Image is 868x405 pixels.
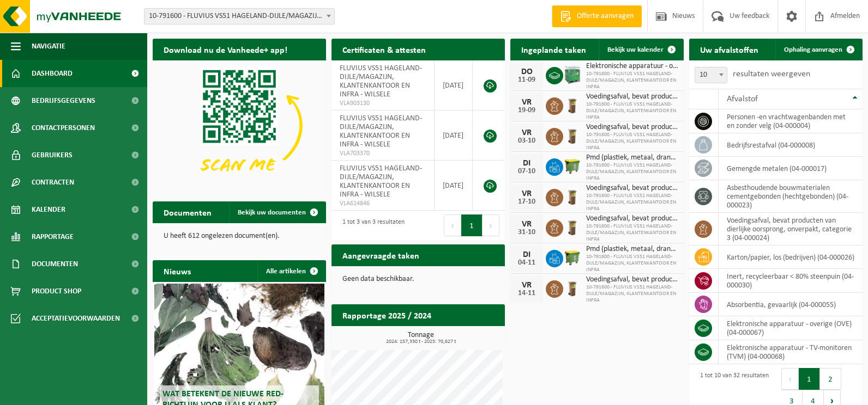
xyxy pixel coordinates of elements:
span: 10-791600 - FLUVIUS VS51 HAGELAND-DIJLE/MAGAZIJN, KLANTENKANTOOR EN INFRA [586,223,678,243]
td: personen -en vrachtwagenbanden met en zonder velg (04-000004) [719,109,863,133]
td: inert, recycleerbaar < 80% steenpuin (04-000030) [719,269,863,293]
span: VLA614846 [340,199,426,208]
img: Download de VHEPlus App [153,60,326,191]
span: Contracten [32,169,74,196]
div: 03-10 [516,137,538,145]
td: asbesthoudende bouwmaterialen cementgebonden (hechtgebonden) (04-000023) [719,180,863,213]
a: Bekijk uw documenten [229,201,325,223]
td: absorbentia, gevaarlijk (04-000055) [719,293,863,316]
span: Navigatie [32,33,65,60]
div: DI [516,159,538,168]
div: VR [516,281,538,290]
img: WB-0140-HPE-BN-01 [563,96,582,114]
button: 1 [461,214,483,236]
h2: Nieuws [153,260,202,281]
span: Gebruikers [32,142,73,169]
td: elektronische apparatuur - TV-monitoren (TVM) (04-000068) [719,340,863,364]
td: voedingsafval, bevat producten van dierlijke oorsprong, onverpakt, categorie 3 (04-000024) [719,213,863,246]
span: VLA703370 [340,149,426,158]
span: Product Shop [32,278,81,305]
span: Offerte aanvragen [574,11,636,22]
span: VLA903130 [340,99,426,108]
a: Bekijk uw kalender [599,39,683,60]
h2: Download nu de Vanheede+ app! [153,39,298,60]
span: Pmd (plastiek, metaal, drankkartons) (bedrijven) [586,245,678,254]
span: 10-791600 - FLUVIUS VS51 HAGELAND-DIJLE/MAGAZIJN, KLANTENKANTOOR EN INFRA [586,101,678,121]
div: VR [516,128,538,137]
label: resultaten weergeven [733,70,810,78]
span: 10-791600 - FLUVIUS VS51 HAGELAND-DIJLE/MAGAZIJN, KLANTENKANTOOR EN INFRA [586,254,678,273]
span: 2024: 157,330 t - 2025: 70,627 t [337,339,505,345]
a: Alle artikelen [257,260,325,282]
span: Acceptatievoorwaarden [32,305,120,332]
span: Kalender [32,196,65,223]
button: 1 [799,368,820,390]
button: Next [483,214,499,236]
h2: Uw afvalstoffen [689,39,769,60]
a: Ophaling aanvragen [775,39,861,60]
div: 04-11 [516,259,538,267]
span: Voedingsafval, bevat producten van dierlijke oorsprong, onverpakt, categorie 3 [586,123,678,132]
div: 17-10 [516,198,538,206]
div: 31-10 [516,229,538,236]
span: Rapportage [32,223,74,250]
span: Pmd (plastiek, metaal, drankkartons) (bedrijven) [586,154,678,162]
span: Bedrijfsgegevens [32,87,95,114]
span: Voedingsafval, bevat producten van dierlijke oorsprong, onverpakt, categorie 3 [586,93,678,101]
span: Dashboard [32,60,73,87]
div: 1 tot 3 van 3 resultaten [337,213,405,237]
span: Contactpersonen [32,114,95,142]
h2: Rapportage 2025 / 2024 [331,304,442,326]
span: Voedingsafval, bevat producten van dierlijke oorsprong, onverpakt, categorie 3 [586,184,678,193]
button: Previous [781,368,799,390]
span: FLUVIUS VS51 HAGELAND-DIJLE/MAGAZIJN, KLANTENKANTOOR EN INFRA - WILSELE [340,64,422,99]
div: VR [516,189,538,198]
span: 10 [695,67,727,83]
td: karton/papier, los (bedrijven) (04-000026) [719,246,863,269]
span: Voedingsafval, bevat producten van dierlijke oorsprong, onverpakt, categorie 3 [586,214,678,223]
img: WB-0140-HPE-BN-01 [563,218,582,236]
a: Offerte aanvragen [552,5,642,27]
button: 2 [820,368,841,390]
span: Bekijk uw documenten [238,209,306,216]
td: elektronische apparatuur - overige (OVE) (04-000067) [719,316,863,340]
img: WB-0140-HPE-BN-01 [563,187,582,206]
div: DI [516,250,538,259]
h2: Aangevraagde taken [331,244,430,266]
img: WB-0140-HPE-BN-01 [563,126,582,145]
span: Afvalstof [727,95,758,103]
td: gemengde metalen (04-000017) [719,157,863,180]
img: WB-1100-HPE-GN-50 [563,248,582,267]
a: Bekijk rapportage [424,326,504,347]
img: WB-1100-HPE-GN-50 [563,157,582,175]
div: VR [516,98,538,107]
div: 07-10 [516,168,538,175]
p: U heeft 612 ongelezen document(en). [164,232,315,240]
h2: Certificaten & attesten [331,39,437,60]
div: VR [516,220,538,229]
span: 10-791600 - FLUVIUS VS51 HAGELAND-DIJLE/MAGAZIJN, KLANTENKANTOOR EN INFRA - WILSELE [144,8,335,24]
span: 10 [695,67,727,83]
td: [DATE] [435,111,473,161]
span: FLUVIUS VS51 HAGELAND-DIJLE/MAGAZIJN, KLANTENKANTOOR EN INFRA - WILSELE [340,114,422,149]
div: DO [516,67,538,76]
span: 10-791600 - FLUVIUS VS51 HAGELAND-DIJLE/MAGAZIJN, KLANTENKANTOOR EN INFRA [586,71,678,90]
div: 19-09 [516,107,538,114]
td: [DATE] [435,60,473,111]
span: Ophaling aanvragen [784,46,842,53]
span: Documenten [32,250,78,278]
h2: Ingeplande taken [510,39,597,60]
h2: Documenten [153,201,222,223]
td: bedrijfsrestafval (04-000008) [719,133,863,157]
span: 10-791600 - FLUVIUS VS51 HAGELAND-DIJLE/MAGAZIJN, KLANTENKANTOOR EN INFRA [586,284,678,304]
span: 10-791600 - FLUVIUS VS51 HAGELAND-DIJLE/MAGAZIJN, KLANTENKANTOOR EN INFRA [586,193,678,212]
span: FLUVIUS VS51 HAGELAND-DIJLE/MAGAZIJN, KLANTENKANTOOR EN INFRA - WILSELE [340,164,422,199]
div: 11-09 [516,76,538,84]
span: 10-791600 - FLUVIUS VS51 HAGELAND-DIJLE/MAGAZIJN, KLANTENKANTOOR EN INFRA [586,132,678,151]
span: 10-791600 - FLUVIUS VS51 HAGELAND-DIJLE/MAGAZIJN, KLANTENKANTOOR EN INFRA - WILSELE [144,9,334,24]
span: Voedingsafval, bevat producten van dierlijke oorsprong, onverpakt, categorie 3 [586,275,678,284]
p: Geen data beschikbaar. [342,275,494,283]
span: Elektronische apparatuur - overige (ove) [586,62,678,71]
img: PB-HB-1400-HPE-GN-11 [563,64,582,84]
span: 10-791600 - FLUVIUS VS51 HAGELAND-DIJLE/MAGAZIJN, KLANTENKANTOOR EN INFRA [586,162,678,182]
